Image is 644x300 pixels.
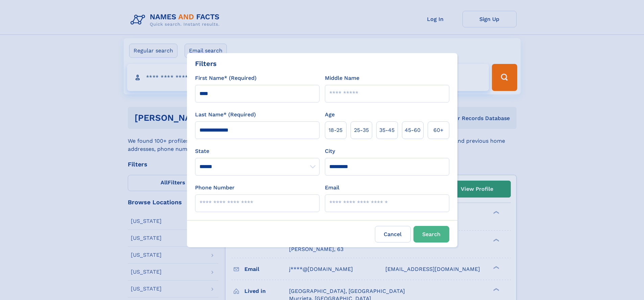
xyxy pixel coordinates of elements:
label: Age [325,111,335,119]
label: Phone Number [195,184,235,192]
label: City [325,147,335,155]
span: 60+ [433,126,444,134]
label: First Name* (Required) [195,74,257,82]
label: Middle Name [325,74,359,82]
label: Cancel [375,226,411,243]
label: Last Name* (Required) [195,111,256,119]
div: Filters [195,59,217,69]
span: 18‑25 [329,126,342,134]
span: 25‑35 [354,126,369,134]
span: 45‑60 [405,126,421,134]
label: Email [325,184,339,192]
span: 35‑45 [379,126,395,134]
button: Search [413,226,449,243]
label: State [195,147,319,155]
